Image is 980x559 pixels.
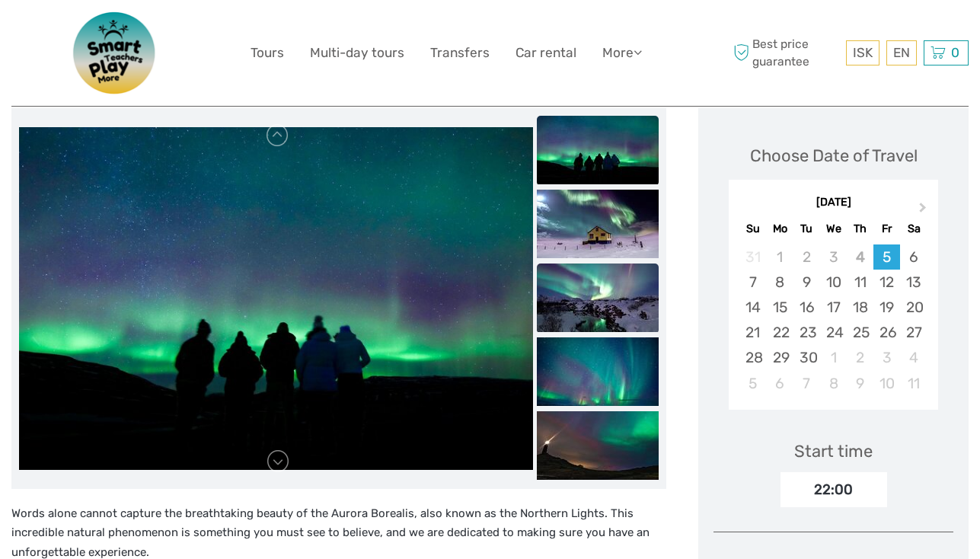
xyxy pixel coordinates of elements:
div: Choose Sunday, September 7th, 2025 [739,270,766,295]
div: Choose Saturday, September 20th, 2025 [900,295,927,320]
div: Not available Thursday, September 4th, 2025 [847,244,873,270]
img: e8695a2a1b034f3abde31fbeb22657e9_main_slider.jpg [19,127,533,470]
div: Choose Friday, September 5th, 2025 [873,244,900,270]
div: Choose Tuesday, September 23rd, 2025 [793,320,820,345]
div: Choose Thursday, October 9th, 2025 [847,371,873,396]
div: Choose Thursday, September 18th, 2025 [847,295,873,320]
div: Choose Thursday, October 2nd, 2025 [847,345,873,370]
div: Choose Wednesday, September 24th, 2025 [820,320,847,345]
div: Th [847,219,873,239]
div: Not available Monday, September 1st, 2025 [767,244,793,270]
div: Choose Saturday, October 11th, 2025 [900,371,927,396]
img: 620f1439602b4a4588db59d06174df7a_slider_thumbnail.jpg [537,411,659,480]
div: Choose Monday, September 15th, 2025 [767,295,793,320]
div: Su [739,219,766,239]
div: Choose Wednesday, September 17th, 2025 [820,295,847,320]
img: 7b10c2ed7d464e8ba987b42cc1113a35_slider_thumbnail.jpg [537,337,659,406]
div: [DATE] [729,195,938,211]
div: Choose Saturday, September 6th, 2025 [900,244,927,270]
div: Choose Friday, October 3rd, 2025 [873,345,900,370]
div: Sa [900,219,927,239]
div: Not available Wednesday, September 3rd, 2025 [820,244,847,270]
div: Choose Friday, September 19th, 2025 [873,295,900,320]
p: We're away right now. Please check back later! [21,27,172,39]
div: Tu [793,219,820,239]
div: Choose Saturday, October 4th, 2025 [900,345,927,370]
span: Best price guarantee [729,36,842,69]
div: We [820,219,847,239]
div: Choose Sunday, September 21st, 2025 [739,320,766,345]
div: Choose Sunday, September 28th, 2025 [739,345,766,370]
img: c98f3496009e44809d000fa2aee3e51b_slider_thumbnail.jpeg [537,190,659,258]
div: Not available Sunday, August 31st, 2025 [739,244,766,270]
div: Choose Thursday, September 25th, 2025 [847,320,873,345]
div: Choose Tuesday, October 7th, 2025 [793,371,820,396]
div: Choose Tuesday, September 30th, 2025 [793,345,820,370]
div: Choose Wednesday, October 8th, 2025 [820,371,847,396]
div: Choose Friday, September 12th, 2025 [873,270,900,295]
div: Choose Monday, September 29th, 2025 [767,345,793,370]
div: Choose Date of Travel [750,144,918,168]
a: Transfers [430,42,490,64]
div: Choose Sunday, September 14th, 2025 [739,295,766,320]
button: Open LiveChat chat widget [175,24,193,42]
img: e8695a2a1b034f3abde31fbeb22657e9_slider_thumbnail.jpg [537,116,659,184]
div: Choose Tuesday, September 16th, 2025 [793,295,820,320]
a: Tours [251,42,284,64]
div: Fr [873,219,900,239]
div: Choose Monday, October 6th, 2025 [767,371,793,396]
div: Start time [794,439,873,463]
div: Choose Friday, October 10th, 2025 [873,371,900,396]
div: Choose Saturday, September 27th, 2025 [900,320,927,345]
div: Mo [767,219,793,239]
img: 8c3ac6806fd64b33a2ca3b64f1dd7e56_slider_thumbnail.jpg [537,264,659,332]
div: Not available Tuesday, September 2nd, 2025 [793,244,820,270]
div: Choose Monday, September 22nd, 2025 [767,320,793,345]
a: More [602,42,642,64]
div: Choose Wednesday, September 10th, 2025 [820,270,847,295]
a: Multi-day tours [310,42,404,64]
div: Choose Thursday, September 11th, 2025 [847,270,873,295]
div: EN [886,40,917,65]
span: ISK [853,45,873,60]
div: Choose Monday, September 8th, 2025 [767,270,793,295]
div: Choose Friday, September 26th, 2025 [873,320,900,345]
div: Choose Sunday, October 5th, 2025 [739,371,766,396]
div: Choose Saturday, September 13th, 2025 [900,270,927,295]
div: Choose Tuesday, September 9th, 2025 [793,270,820,295]
div: Choose Wednesday, October 1st, 2025 [820,345,847,370]
img: 3577-08614e58-788b-417f-8607-12aa916466bf_logo_big.png [54,11,176,94]
button: Next Month [912,199,937,223]
span: 0 [949,45,962,60]
div: month 2025-09 [733,244,933,396]
a: Car rental [516,42,576,64]
div: 22:00 [780,472,887,507]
